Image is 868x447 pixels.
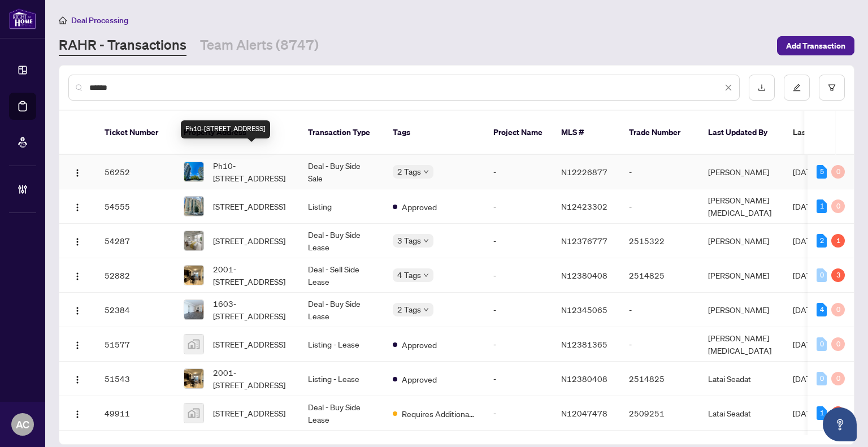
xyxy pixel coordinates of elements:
[831,372,845,385] div: 0
[184,300,203,319] img: thumbnail-img
[699,111,784,155] th: Last Updated By
[793,126,862,138] span: Last Modified Date
[699,327,784,362] td: [PERSON_NAME][MEDICAL_DATA]
[96,258,175,293] td: 52882
[817,199,827,213] div: 1
[397,234,421,247] span: 3 Tags
[620,293,699,327] td: -
[561,408,607,418] span: N12047478
[831,303,845,316] div: 0
[68,163,86,181] button: Logo
[175,111,299,155] th: Property Address
[9,8,36,29] img: logo
[793,374,818,384] span: [DATE]
[213,407,285,419] span: [STREET_ADDRESS]
[96,293,175,327] td: 52384
[484,155,552,189] td: -
[213,263,290,288] span: 2001-[STREET_ADDRESS]
[823,407,857,441] button: Open asap
[828,84,836,92] span: filter
[184,369,203,388] img: thumbnail-img
[620,396,699,431] td: 2509251
[96,327,175,362] td: 51577
[620,327,699,362] td: -
[73,237,82,246] img: Logo
[213,235,285,247] span: [STREET_ADDRESS]
[213,297,290,322] span: 1603-[STREET_ADDRESS]
[96,362,175,396] td: 51543
[699,258,784,293] td: [PERSON_NAME]
[561,236,607,246] span: N12376777
[620,189,699,224] td: -
[699,224,784,258] td: [PERSON_NAME]
[620,111,699,155] th: Trade Number
[299,327,384,362] td: Listing - Lease
[484,396,552,431] td: -
[68,301,86,319] button: Logo
[620,362,699,396] td: 2514825
[299,396,384,431] td: Deal - Buy Side Lease
[73,341,82,350] img: Logo
[817,234,827,248] div: 2
[96,224,175,258] td: 54287
[299,155,384,189] td: Deal - Buy Side Sale
[484,111,552,155] th: Project Name
[59,36,186,56] a: RAHR - Transactions
[793,408,818,418] span: [DATE]
[793,305,818,315] span: [DATE]
[68,197,86,215] button: Logo
[213,366,290,391] span: 2001-[STREET_ADDRESS]
[793,201,818,211] span: [DATE]
[699,396,784,431] td: Latai Seadat
[73,410,82,419] img: Logo
[484,224,552,258] td: -
[793,270,818,280] span: [DATE]
[561,270,607,280] span: N12380408
[68,335,86,353] button: Logo
[699,189,784,224] td: [PERSON_NAME][MEDICAL_DATA]
[96,396,175,431] td: 49911
[777,36,854,55] button: Add Transaction
[817,165,827,179] div: 5
[831,337,845,351] div: 0
[484,327,552,362] td: -
[402,338,437,351] span: Approved
[817,372,827,385] div: 0
[561,305,607,315] span: N12345065
[831,234,845,248] div: 1
[96,155,175,189] td: 56252
[831,199,845,213] div: 0
[561,201,607,211] span: N12423302
[620,258,699,293] td: 2514825
[561,167,607,177] span: N12226877
[200,36,319,56] a: Team Alerts (8747)
[73,306,82,315] img: Logo
[184,403,203,423] img: thumbnail-img
[213,338,285,350] span: [STREET_ADDRESS]
[181,120,270,138] div: Ph10-[STREET_ADDRESS]
[73,203,82,212] img: Logo
[68,266,86,284] button: Logo
[299,293,384,327] td: Deal - Buy Side Lease
[16,416,29,432] span: AC
[423,169,429,175] span: down
[213,159,290,184] span: Ph10-[STREET_ADDRESS]
[71,15,128,25] span: Deal Processing
[68,370,86,388] button: Logo
[817,406,827,420] div: 1
[817,303,827,316] div: 4
[620,155,699,189] td: -
[484,258,552,293] td: -
[96,111,175,155] th: Ticket Number
[402,201,437,213] span: Approved
[423,238,429,244] span: down
[423,307,429,313] span: down
[784,75,810,101] button: edit
[299,111,384,155] th: Transaction Type
[749,75,775,101] button: download
[699,155,784,189] td: [PERSON_NAME]
[184,197,203,216] img: thumbnail-img
[793,84,801,92] span: edit
[724,84,732,92] span: close
[397,268,421,281] span: 4 Tags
